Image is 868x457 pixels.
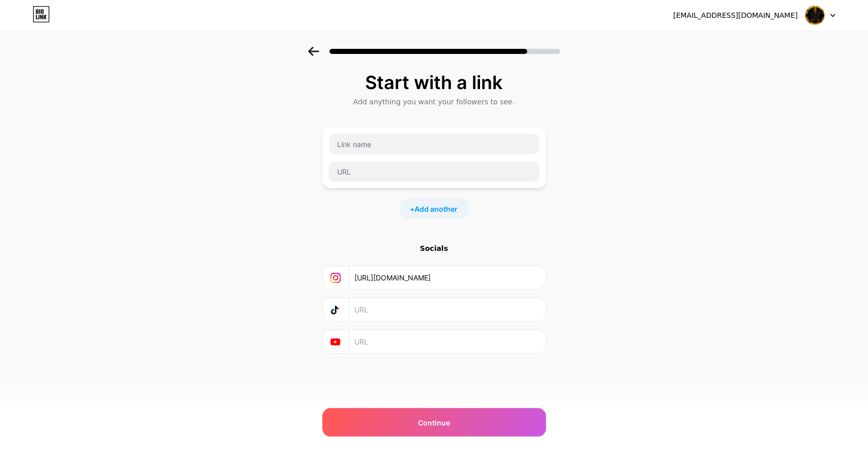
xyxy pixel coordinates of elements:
[329,161,540,182] input: URL
[327,97,541,107] div: Add anything you want your followers to see.
[327,72,541,93] div: Start with a link
[400,198,468,219] div: +
[673,10,798,21] div: [EMAIL_ADDRESS][DOMAIN_NAME]
[415,204,458,214] span: Add another
[418,417,450,428] span: Continue
[354,330,539,353] input: URL
[329,134,540,154] input: Link name
[354,266,539,289] input: URL
[805,6,825,25] img: sekhemt_company
[322,243,546,253] div: Socials
[354,298,539,321] input: URL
